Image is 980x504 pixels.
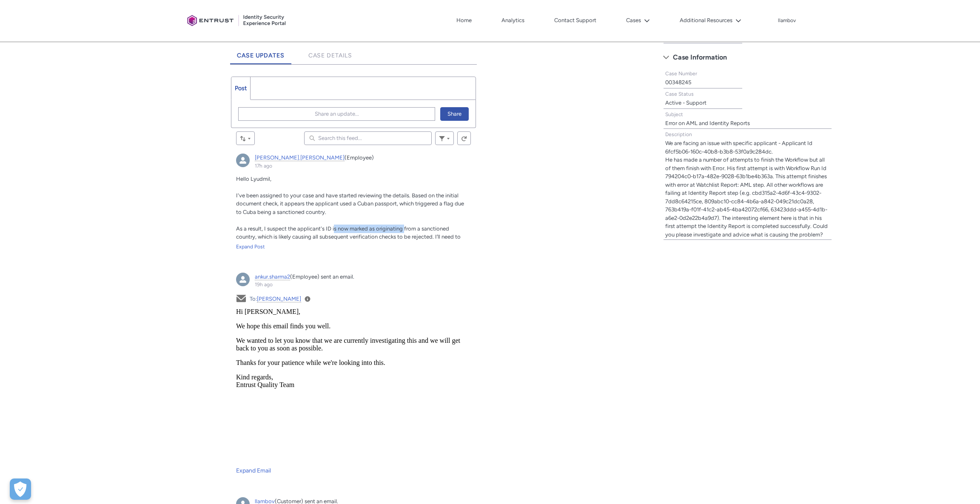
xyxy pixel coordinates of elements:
[236,461,471,475] a: Expand Email
[447,108,462,120] span: Share
[231,148,476,262] article: tobias.klingelhoefer, 17h ago
[315,108,359,120] span: Share an update...
[236,176,271,182] span: Hello Lyudmil,
[624,14,652,27] button: Cases
[10,478,31,500] div: Cookie Preferences
[231,77,476,128] div: Chatter Publisher
[255,163,272,169] a: 17h ago
[665,91,694,97] span: Case Status
[673,51,727,64] span: Case Information
[440,107,469,121] button: Share
[308,52,353,59] span: Case Details
[10,478,31,500] button: Open Preferences
[235,85,247,92] span: Post
[304,131,432,145] input: Search this feed...
[454,14,474,27] a: Home
[665,71,697,77] span: Case Number
[236,192,464,215] span: I've been assigned to your case and have started reviewing the details. Based on the initial docu...
[236,225,461,257] span: As a result, I suspect the applicant's ID is now marked as originating from a sanctioned country,...
[236,154,250,167] img: External User - tobias.klingelhoefer (null)
[778,18,796,24] p: llambov
[457,131,471,145] button: Refresh this feed
[236,243,471,251] a: Expand Post
[231,268,476,487] article: ankur.sharma2, 19h ago
[236,273,250,286] img: External User - ankur.sharma2 (null)
[665,79,691,85] lightning-formatted-text: 00348245
[829,308,980,504] iframe: Qualified Messenger
[499,14,527,27] a: Analytics, opens in new tab
[665,100,707,106] lightning-formatted-text: Active - Support
[778,16,796,24] button: User Profile llambov
[231,77,251,100] a: Post
[665,131,692,137] span: Description
[305,296,311,302] a: View Details
[665,111,683,117] span: Subject
[659,51,836,64] button: Case Information
[250,296,301,302] span: To:
[302,41,359,64] a: Case Details
[552,14,598,27] a: Contact Support
[238,107,435,121] button: Share an update...
[678,14,744,27] button: Additional Resources
[236,308,471,461] iframe: Email Preview
[230,41,291,64] a: Case Updates
[255,282,273,288] a: 19h ago
[236,154,250,167] div: tobias.klingelhoefer
[290,273,354,280] span: (Employee) sent an email.
[257,296,301,302] a: [PERSON_NAME]
[236,273,250,286] div: ankur.sharma2
[255,273,290,280] a: ankur.sharma2
[255,154,345,161] a: [PERSON_NAME].[PERSON_NAME]
[665,120,750,126] lightning-formatted-text: Error on AML and Identity Reports
[237,52,285,59] span: Case Updates
[345,154,374,161] span: (Employee)
[665,140,828,238] lightning-formatted-text: We are facing an issue with specific applicant - Applicant Id 6fcf5b06-160c-40b8-b3b8-53f0a9c284d...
